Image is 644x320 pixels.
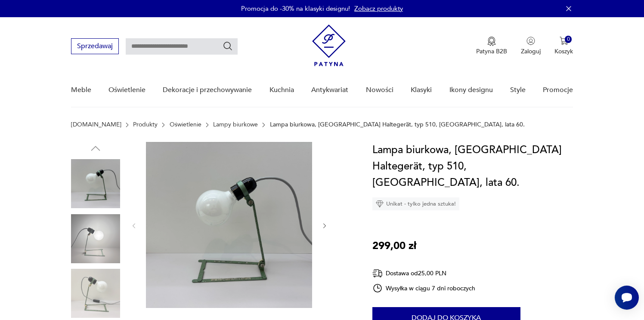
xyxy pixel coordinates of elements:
img: Patyna - sklep z meblami i dekoracjami vintage [312,25,346,66]
iframe: Smartsupp widget button [615,286,639,310]
a: Dekoracje i przechowywanie [163,74,252,107]
img: Zdjęcie produktu Lampa biurkowa, Berlin Haltegerät, typ 510, Niemcy, lata 60. [146,142,312,308]
h1: Lampa biurkowa, [GEOGRAPHIC_DATA] Haltegerät, typ 510, [GEOGRAPHIC_DATA], lata 60. [372,142,573,191]
a: Lampy biurkowe [213,121,258,128]
a: Oświetlenie [170,121,201,128]
a: Promocje [543,74,573,107]
img: Ikona diamentu [376,200,384,208]
img: Ikona koszyka [560,37,568,45]
a: Nowości [366,74,393,107]
img: Zdjęcie produktu Lampa biurkowa, Berlin Haltegerät, typ 510, Niemcy, lata 60. [71,159,120,208]
a: Style [510,74,526,107]
img: Ikona dostawy [372,268,383,279]
div: 0 [565,36,572,43]
a: Oświetlenie [108,74,146,107]
a: Klasyki [411,74,432,107]
button: Szukaj [223,41,233,51]
div: Dostawa od 25,00 PLN [372,268,476,279]
p: Promocja do -30% na klasyki designu! [241,4,350,13]
button: Patyna B2B [476,37,507,55]
div: Wysyłka w ciągu 7 dni roboczych [372,283,476,293]
button: Sprzedawaj [71,38,119,54]
p: Koszyk [554,47,573,55]
p: Lampa biurkowa, [GEOGRAPHIC_DATA] Haltegerät, typ 510, [GEOGRAPHIC_DATA], lata 60. [270,121,525,128]
button: Zaloguj [521,37,541,55]
a: Sprzedawaj [71,44,119,50]
div: Unikat - tylko jedna sztuka! [372,197,459,210]
img: Zdjęcie produktu Lampa biurkowa, Berlin Haltegerät, typ 510, Niemcy, lata 60. [71,214,120,263]
a: Meble [71,74,91,107]
a: Ikona medaluPatyna B2B [476,37,507,55]
a: Antykwariat [311,74,348,107]
a: Zobacz produkty [354,4,403,13]
img: Ikonka użytkownika [526,37,535,45]
p: 299,00 zł [372,238,416,254]
a: Ikony designu [449,74,493,107]
a: Produkty [133,121,158,128]
a: Kuchnia [269,74,294,107]
a: [DOMAIN_NAME] [71,121,121,128]
p: Zaloguj [521,47,541,55]
p: Patyna B2B [476,47,507,55]
button: 0Koszyk [554,37,573,55]
img: Ikona medalu [487,37,496,46]
img: Zdjęcie produktu Lampa biurkowa, Berlin Haltegerät, typ 510, Niemcy, lata 60. [71,269,120,318]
